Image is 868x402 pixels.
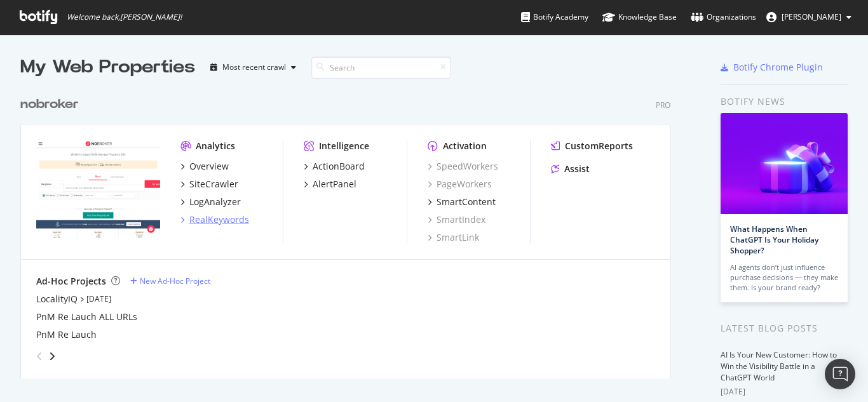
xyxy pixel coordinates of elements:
div: angle-right [48,350,57,363]
button: [PERSON_NAME] [756,7,862,27]
a: SmartContent [428,196,496,208]
div: RealKeywords [189,213,249,226]
a: nobroker [20,95,84,114]
div: LogAnalyzer [189,196,241,208]
div: Open Intercom Messenger [825,359,855,389]
div: Intelligence [319,140,369,152]
div: SmartContent [437,196,496,208]
div: ActionBoard [313,160,365,173]
div: grid [20,80,681,379]
a: CustomReports [551,140,633,152]
a: Overview [180,160,229,173]
span: Rahul Tiwari [782,11,841,22]
div: Latest Blog Posts [721,321,848,335]
a: [DATE] [86,293,111,304]
div: Botify Academy [521,11,588,23]
a: What Happens When ChatGPT Is Your Holiday Shopper? [730,224,818,256]
a: ActionBoard [304,160,365,173]
img: nobroker.com [36,140,160,239]
a: Botify Chrome Plugin [721,61,823,74]
a: PnM Re Lauch [36,328,97,341]
div: nobroker [20,95,79,114]
div: angle-left [31,346,48,366]
a: LocalityIQ [36,293,78,305]
button: Most recent crawl [205,57,301,77]
div: My Web Properties [20,55,195,80]
div: Botify news [721,95,848,109]
div: Ad-Hoc Projects [36,275,106,288]
a: AlertPanel [304,178,356,191]
div: SiteCrawler [189,178,238,191]
a: PageWorkers [428,178,492,191]
div: Activation [443,140,487,152]
div: AlertPanel [313,178,356,191]
div: Pro [656,100,670,111]
div: [DATE] [721,386,848,398]
div: Organizations [691,11,756,23]
a: AI Is Your New Customer: How to Win the Visibility Battle in a ChatGPT World [721,349,837,383]
a: SmartIndex [428,213,485,226]
a: RealKeywords [180,213,249,226]
a: Assist [551,163,590,175]
a: PnM Re Lauch ALL URLs [36,311,137,323]
div: Overview [189,160,229,173]
div: CustomReports [565,140,633,152]
a: New Ad-Hoc Project [130,276,210,286]
div: Analytics [196,140,235,152]
div: Knowledge Base [602,11,677,23]
a: SmartLink [428,231,479,244]
div: Botify Chrome Plugin [733,61,823,74]
a: SiteCrawler [180,178,238,191]
div: Assist [564,163,590,175]
a: SpeedWorkers [428,160,498,173]
input: Search [311,57,451,79]
a: LogAnalyzer [180,196,241,208]
span: Welcome back, [PERSON_NAME] ! [67,12,182,22]
div: New Ad-Hoc Project [140,276,210,286]
div: Most recent crawl [222,64,286,71]
div: AI agents don’t just influence purchase decisions — they make them. Is your brand ready? [730,262,838,293]
img: What Happens When ChatGPT Is Your Holiday Shopper? [721,113,848,214]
